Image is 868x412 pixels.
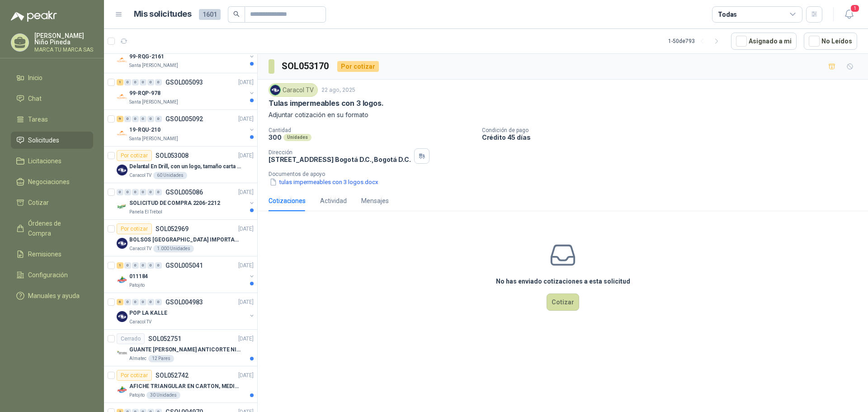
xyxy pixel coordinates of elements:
span: Órdenes de Compra [28,218,85,238]
p: Patojito [129,392,145,399]
p: Santa [PERSON_NAME] [129,99,178,106]
span: 1601 [199,9,221,20]
span: 1 [850,4,860,13]
p: Condición de pago [482,127,864,133]
h3: SOL053170 [282,59,330,73]
span: Solicitudes [28,135,59,145]
p: 99-RQP-978 [129,89,160,98]
p: [PERSON_NAME] Niño Pineda [34,33,93,45]
div: 30 Unidades [146,392,180,399]
p: [DATE] [238,225,254,233]
div: Por cotizar [117,370,152,381]
p: GSOL005093 [165,79,203,85]
a: 6 0 0 0 0 0 GSOL004983[DATE] Company LogoPOP LA KALLECaracol TV [117,297,255,326]
p: 22 ago, 2025 [321,86,355,95]
a: CerradoSOL052751[DATE] Company LogoGUANTE [PERSON_NAME] ANTICORTE NIV 5 TALLA LAlmatec12 Pares [104,330,257,366]
div: 0 [140,262,146,269]
p: SOL052969 [156,226,189,232]
div: 0 [147,116,154,122]
div: 1 [117,79,123,85]
p: [DATE] [238,78,254,87]
div: 0 [147,299,154,305]
p: Santa [PERSON_NAME] [129,135,178,142]
span: search [233,11,240,17]
p: BOLSOS [GEOGRAPHIC_DATA] IMPORTADO [GEOGRAPHIC_DATA]-397-1 [129,236,242,244]
div: 0 [140,79,146,85]
div: 60 Unidades [153,172,187,179]
span: Inicio [28,73,42,83]
span: Cotizar [28,198,49,208]
span: Configuración [28,270,68,280]
p: [DATE] [238,335,254,343]
p: [DATE] [238,298,254,307]
h3: No has enviado cotizaciones a esta solicitud [496,276,630,286]
span: Remisiones [28,249,61,259]
div: 1 [117,262,123,269]
div: 0 [155,262,162,269]
a: 1 0 0 0 0 0 GSOL005094[DATE] Company Logo99-RQG-2161Santa [PERSON_NAME] [117,40,255,69]
span: Negociaciones [28,177,70,187]
span: Manuales y ayuda [28,291,80,301]
p: AFICHE TRIANGULAR EN CARTON, MEDIDAS 30 CM X 45 CM [129,382,242,391]
div: Cerrado [117,333,145,344]
div: 0 [132,189,139,195]
div: 1.000 Unidades [153,245,194,252]
a: Remisiones [11,246,93,263]
p: Caracol TV [129,318,151,326]
div: 0 [124,262,131,269]
p: Santa [PERSON_NAME] [129,62,178,69]
img: Company Logo [117,128,127,139]
a: Por cotizarSOL053008[DATE] Company LogoDelantal En Drill, con un logo, tamaño carta 1 tinta (Se e... [104,147,257,183]
p: [DATE] [238,115,254,123]
p: Cantidad [269,127,475,133]
a: Inicio [11,69,93,86]
button: 1 [841,6,857,23]
div: 12 Pares [148,355,174,362]
div: Mensajes [361,196,389,206]
p: Tulas impermeables con 3 logos. [269,99,383,108]
a: Órdenes de Compra [11,215,93,242]
p: Adjuntar cotización en su formato [269,110,857,120]
img: Company Logo [117,311,127,322]
img: Company Logo [270,85,280,95]
p: MARCA TU MARCA SAS [34,47,93,52]
p: Caracol TV [129,245,151,252]
p: Caracol TV [129,172,151,179]
p: SOL052751 [148,336,181,342]
a: 0 0 0 0 0 0 GSOL005086[DATE] Company LogoSOLICITUD DE COMPRA 2206-2212Panela El Trébol [117,187,255,216]
img: Company Logo [117,238,127,249]
a: 1 0 0 0 0 0 GSOL005093[DATE] Company Logo99-RQP-978Santa [PERSON_NAME] [117,77,255,106]
p: GSOL004983 [165,299,203,305]
div: 0 [155,189,162,195]
p: 19-RQU-210 [129,126,160,134]
div: 0 [147,79,154,85]
img: Company Logo [117,201,127,212]
div: Por cotizar [337,61,379,72]
div: 0 [132,79,139,85]
div: 0 [132,262,139,269]
a: 1 0 0 0 0 0 GSOL005041[DATE] Company Logo011184Patojito [117,260,255,289]
p: Patojito [129,282,145,289]
img: Company Logo [117,55,127,66]
a: Solicitudes [11,132,93,149]
p: [DATE] [238,188,254,197]
div: 1 - 50 de 793 [668,34,724,48]
img: Company Logo [117,384,127,395]
a: Negociaciones [11,173,93,190]
div: 0 [124,79,131,85]
p: Crédito 45 días [482,133,864,141]
p: SOL052742 [156,372,189,379]
p: SOLICITUD DE COMPRA 2206-2212 [129,199,220,208]
p: [DATE] [238,152,254,160]
p: GSOL005041 [165,262,203,269]
div: 0 [132,116,139,122]
p: [STREET_ADDRESS] Bogotá D.C. , Bogotá D.C. [269,156,410,163]
img: Logo peakr [11,11,57,22]
button: Asignado a mi [731,33,797,50]
h1: Mis solicitudes [134,8,192,21]
p: [DATE] [238,371,254,380]
img: Company Logo [117,91,127,102]
div: Unidades [283,134,311,141]
div: Actividad [320,196,347,206]
div: Caracol TV [269,83,318,97]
